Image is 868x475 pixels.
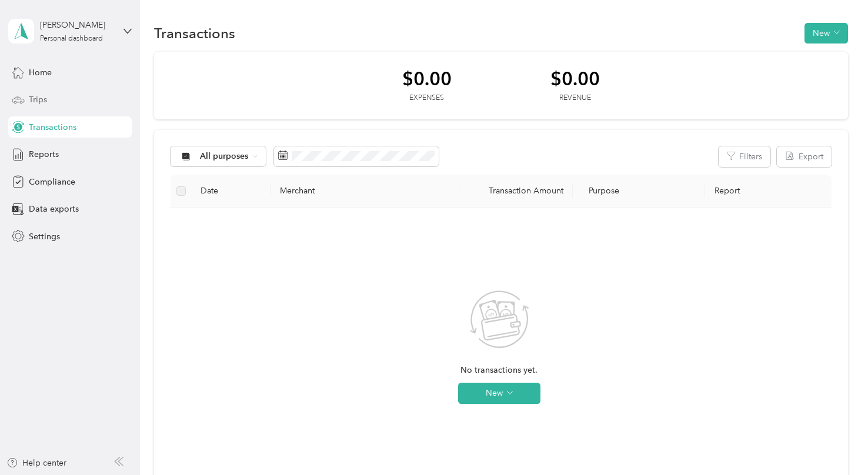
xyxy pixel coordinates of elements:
[582,186,619,196] span: Purpose
[29,176,75,188] span: Compliance
[550,93,600,103] div: Revenue
[40,35,103,42] div: Personal dashboard
[29,121,76,133] span: Transactions
[6,457,66,469] button: Help center
[271,175,459,208] th: Merchant
[402,93,452,103] div: Expenses
[550,68,600,89] div: $0.00
[802,409,868,475] iframe: Everlance-gr Chat Button Frame
[200,152,249,160] span: All purposes
[460,364,538,377] span: No transactions yet.
[705,175,831,208] th: Report
[29,203,79,215] span: Data exports
[719,146,770,167] button: Filters
[40,19,113,31] div: [PERSON_NAME]
[459,175,573,208] th: Transaction Amount
[29,148,59,160] span: Reports
[29,230,60,243] span: Settings
[804,23,848,44] button: New
[191,175,271,208] th: Date
[402,68,452,89] div: $0.00
[777,146,832,167] button: Export
[29,93,47,106] span: Trips
[154,27,235,39] h1: Transactions
[458,383,540,404] button: New
[29,66,52,79] span: Home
